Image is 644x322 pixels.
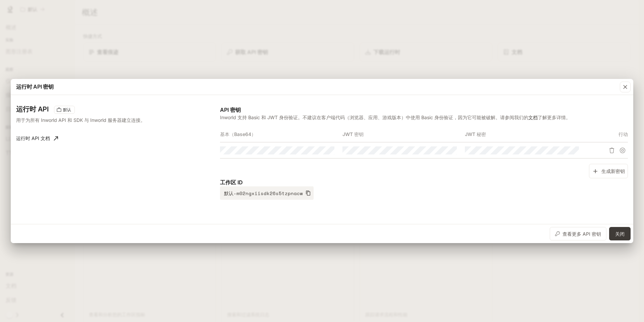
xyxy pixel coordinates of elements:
font: API 密钥 [220,106,241,113]
button: 删除 API 密钥 [606,145,617,156]
font: JWT 密钥 [342,132,364,137]
font: 工作区 ID [220,179,243,186]
button: 生成新密钥 [589,164,628,178]
font: JWT 秘密 [465,132,486,137]
font: Inworld 支持 Basic 和 JWT 身份验证。不建议在客户端代码（浏览器、应用、游戏版本）中使用 Basic 身份验证，因为它可能被破解。请参阅我们的 [220,114,528,120]
div: 这些键仅适用于您当前的工作区 [54,106,75,114]
font: 默认 [63,107,71,112]
a: 运行时 API 文档 [13,132,61,145]
button: 关闭 [609,227,631,240]
button: 默认-m02ngxiisdk26s5tzpnacw [220,186,314,200]
font: 运行时 API 文档 [16,135,50,141]
font: 用于为所有 Inworld API 和 SDK 与 Inworld 服务器建立连接。 [16,117,145,123]
font: 查看更多 API 密钥 [562,231,601,237]
font: 默认-m02ngxiisdk26s5tzpnacw [224,190,303,197]
a: 文档 [528,114,538,120]
font: 基本（Base64） [220,132,256,137]
font: 生成新密钥 [601,168,625,174]
font: 关闭 [615,231,625,237]
font: 了解更多详情。 [538,114,571,120]
font: 运行时 API [16,105,49,113]
font: 运行时 API 密钥 [16,83,54,90]
button: 查看更多 API 密钥 [550,227,606,240]
font: 行动 [619,132,628,137]
button: 暂停 API 密钥 [617,145,628,156]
